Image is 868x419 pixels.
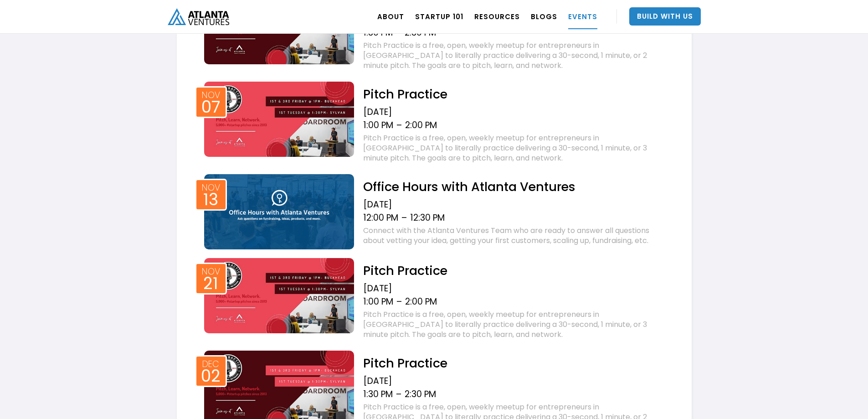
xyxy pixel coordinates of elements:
[201,369,221,383] div: 02
[405,389,436,400] div: 2:30 PM
[201,100,220,114] div: 07
[363,310,668,340] div: Pitch Practice is a free, open, weekly meetup for entrepreneurs in [GEOGRAPHIC_DATA] to literally...
[200,79,669,166] a: Event thumbNov07Pitch Practice[DATE]1:00 PM–2:00 PMPitch Practice is a free, open, weekly meetup ...
[363,355,668,371] h2: Pitch Practice
[363,199,668,210] div: [DATE]
[363,27,393,38] div: 1:30 PM
[363,283,668,294] div: [DATE]
[202,183,220,192] div: Nov
[202,360,219,368] div: Dec
[396,296,402,307] div: –
[200,172,669,249] a: Event thumbNov13Office Hours with Atlanta Ventures[DATE]12:00 PM–12:30 PMConnect with the Atlanta...
[203,277,218,290] div: 21
[396,389,401,400] div: –
[200,256,669,342] a: Event thumbNov21Pitch Practice[DATE]1:00 PM–2:00 PMPitch Practice is a free, open, weekly meetup ...
[410,212,445,223] div: 12:30 PM
[377,4,404,29] a: ABOUT
[405,27,436,38] div: 2:30 PM
[363,133,668,163] div: Pitch Practice is a free, open, weekly meetup for entrepreneurs in [GEOGRAPHIC_DATA] to literally...
[363,376,668,387] div: [DATE]
[363,212,398,223] div: 12:00 PM
[363,107,668,118] div: [DATE]
[363,86,668,102] h2: Pitch Practice
[629,7,701,26] a: Build With Us
[531,4,557,29] a: BLOGS
[401,212,407,223] div: –
[204,258,354,333] img: Event thumb
[202,91,220,99] div: Nov
[568,4,597,29] a: EVENTS
[202,267,220,276] div: Nov
[405,120,437,131] div: 2:00 PM
[396,27,401,38] div: –
[474,4,520,29] a: RESOURCES
[204,174,354,249] img: Event thumb
[203,193,218,207] div: 13
[415,4,463,29] a: Startup 101
[363,179,668,195] h2: Office Hours with Atlanta Ventures
[363,120,393,131] div: 1:00 PM
[363,226,668,246] div: Connect with the Atlanta Ventures Team who are ready to answer all questions about vetting your i...
[396,120,402,131] div: –
[363,389,393,400] div: 1:30 PM
[363,296,393,307] div: 1:00 PM
[204,82,354,157] img: Event thumb
[363,41,668,71] div: Pitch Practice is a free, open, weekly meetup for entrepreneurs in [GEOGRAPHIC_DATA] to literally...
[363,263,668,279] h2: Pitch Practice
[405,296,437,307] div: 2:00 PM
